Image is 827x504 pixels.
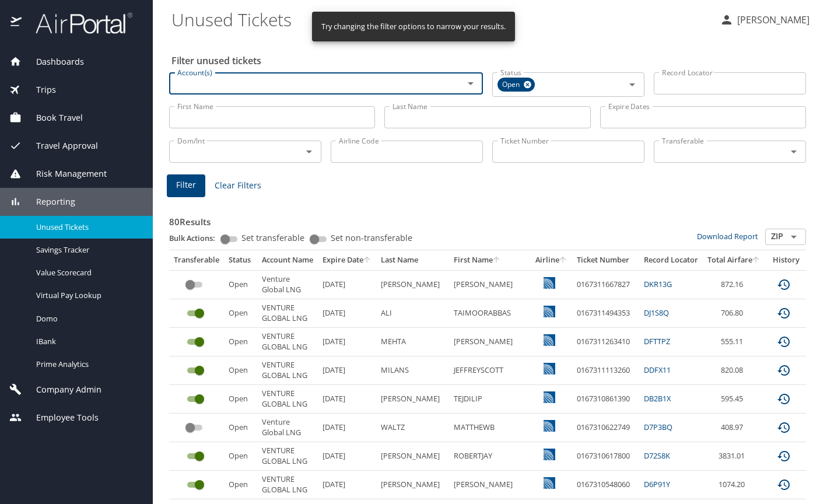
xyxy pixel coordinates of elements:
[376,270,449,299] td: [PERSON_NAME]
[257,328,318,356] td: VENTURE GLOBAL LNG
[639,250,703,270] th: Record Locator
[449,250,531,270] th: First Name
[171,51,808,70] h2: Filter unused tickets
[544,477,555,489] img: United Airlines
[318,270,376,299] td: [DATE]
[376,385,449,414] td: [PERSON_NAME]
[572,299,639,328] td: 0167311494353
[224,250,257,270] th: Status
[23,12,132,34] img: airportal-logo.png
[703,328,765,356] td: 555.11
[376,299,449,328] td: ALI
[318,299,376,328] td: [DATE]
[257,471,318,499] td: VENTURE GLOBAL LNG
[449,270,531,299] td: [PERSON_NAME]
[572,328,639,356] td: 0167311263410
[224,270,257,299] td: Open
[376,356,449,385] td: MILANS
[449,356,531,385] td: JEFFREYSCOTT
[703,299,765,328] td: 706.80
[703,471,765,499] td: 1074.20
[257,270,318,299] td: Venture Global LNG
[572,442,639,471] td: 0167310617800
[22,383,101,396] span: Company Admin
[36,336,139,347] span: IBank
[318,250,376,270] th: Expire Date
[449,442,531,471] td: ROBERTJAY
[644,307,669,318] a: DJ1S8Q
[241,234,304,242] span: Set transferable
[257,414,318,442] td: Venture Global LNG
[331,234,412,242] span: Set non-transferable
[257,442,318,471] td: VENTURE GLOBAL LNG
[257,385,318,414] td: VENTURE GLOBAL LNG
[572,471,639,499] td: 0167310548060
[624,76,640,93] button: Open
[224,414,257,442] td: Open
[559,257,567,264] button: sort
[715,9,814,30] button: [PERSON_NAME]
[765,250,807,270] th: History
[174,255,219,265] div: Transferable
[10,12,23,34] img: icon-airportal.png
[449,385,531,414] td: TEJDILIP
[257,299,318,328] td: VENTURE GLOBAL LNG
[644,422,672,432] a: D7P3BQ
[703,442,765,471] td: 3831.01
[22,139,98,152] span: Travel Approval
[644,336,670,346] a: DFTTPZ
[449,414,531,442] td: MATTHEWB
[171,1,710,37] h1: Unused Tickets
[644,450,670,461] a: D72S8K
[318,356,376,385] td: [DATE]
[697,231,758,242] a: Download Report
[544,391,555,403] img: United Airlines
[224,356,257,385] td: Open
[36,244,139,256] span: Savings Tracker
[176,178,196,192] span: Filter
[22,83,56,96] span: Trips
[376,328,449,356] td: MEHTA
[257,356,318,385] td: VENTURE GLOBAL LNG
[644,479,670,489] a: D6P91Y
[497,78,535,92] div: Open
[224,385,257,414] td: Open
[321,15,506,38] div: Try changing the filter options to narrow your results.
[703,270,765,299] td: 872.16
[215,178,261,193] span: Clear Filters
[167,174,205,197] button: Filter
[22,411,99,424] span: Employee Tools
[376,442,449,471] td: [PERSON_NAME]
[257,250,318,270] th: Account Name
[22,111,83,124] span: Book Travel
[544,277,555,289] img: United Airlines
[497,79,527,91] span: Open
[449,328,531,356] td: [PERSON_NAME]
[36,267,139,278] span: Value Scorecard
[224,328,257,356] td: Open
[36,359,139,370] span: Prime Analytics
[644,365,671,375] a: DDFX11
[703,250,765,270] th: Total Airfare
[544,449,555,460] img: United Airlines
[449,471,531,499] td: [PERSON_NAME]
[22,167,107,180] span: Risk Management
[572,250,639,270] th: Ticket Number
[22,195,75,208] span: Reporting
[318,328,376,356] td: [DATE]
[376,414,449,442] td: WALTZ
[318,442,376,471] td: [DATE]
[572,356,639,385] td: 0167311113260
[544,420,555,432] img: United Airlines
[493,257,501,264] button: sort
[572,385,639,414] td: 0167310861390
[703,414,765,442] td: 408.97
[572,414,639,442] td: 0167310622749
[752,257,761,264] button: sort
[318,471,376,499] td: [DATE]
[224,299,257,328] td: Open
[786,229,802,245] button: Open
[449,299,531,328] td: TAIMOORABBAS
[169,208,806,229] h3: 80 Results
[363,257,372,264] button: sort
